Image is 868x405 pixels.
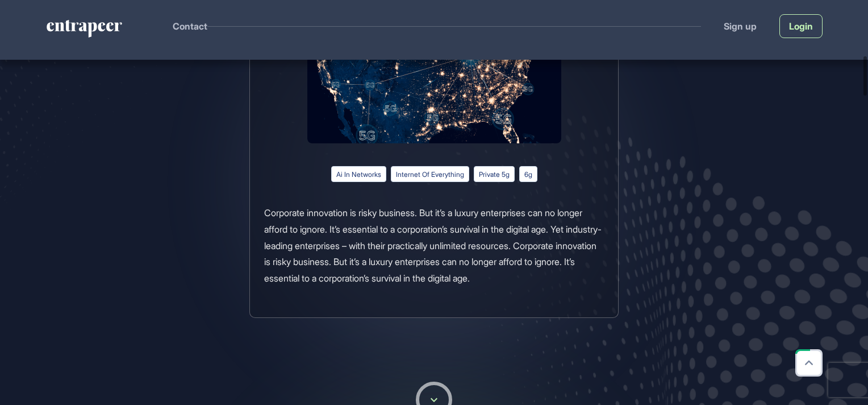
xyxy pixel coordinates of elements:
[519,166,537,182] div: 6g
[264,205,604,287] div: Corporate innovation is risky business. But it’s a luxury enterprises can no longer afford to ign...
[45,20,123,42] a: entrapeer-logo
[307,9,561,143] img: telecommunication-banner
[779,14,823,38] a: Login
[391,166,469,182] div: internet of everything
[724,19,757,33] a: Sign up
[331,166,386,182] div: ai in networks
[474,166,515,182] div: private 5g
[173,19,207,34] button: Contact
